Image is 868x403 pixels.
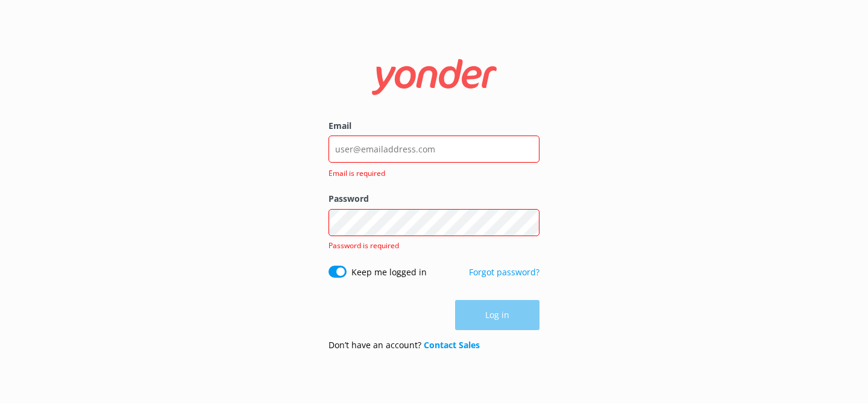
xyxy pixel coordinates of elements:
p: Don’t have an account? [329,339,480,352]
label: Password [329,192,539,205]
span: Email is required [329,167,532,179]
input: user@emailaddress.com [329,136,539,163]
button: Show password [515,210,539,234]
span: Password is required [329,240,399,251]
label: Keep me logged in [351,266,427,279]
a: Forgot password? [469,266,539,278]
label: Email [329,119,539,133]
a: Contact Sales [424,339,480,351]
